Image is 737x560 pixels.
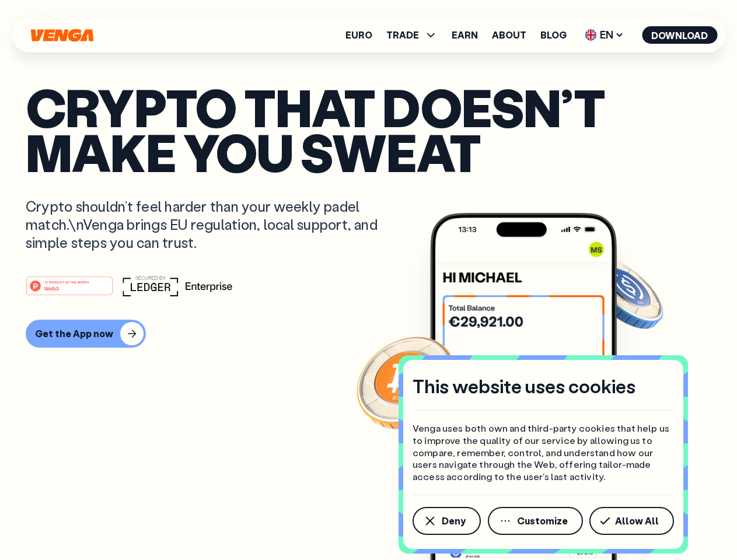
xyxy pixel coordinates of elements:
span: Allow All [615,516,659,526]
a: Get the App now [26,320,711,348]
a: About [492,30,526,40]
span: Customize [517,516,568,526]
p: Crypto shouldn’t feel harder than your weekly padel match.\nVenga brings EU regulation, local sup... [26,197,394,252]
h4: This website uses cookies [413,374,635,398]
tspan: #1 PRODUCT OF THE MONTH [44,280,89,283]
img: Bitcoin [354,330,459,435]
button: Customize [488,507,583,535]
span: EN [581,26,628,44]
button: Allow All [589,507,674,535]
button: Get the App now [26,320,146,348]
a: Euro [345,30,372,40]
tspan: Web3 [44,285,59,291]
button: Download [642,26,717,44]
span: TRADE [386,30,419,40]
a: Earn [452,30,478,40]
img: USDC coin [582,251,666,335]
p: Venga uses both own and third-party cookies that help us to improve the quality of our service by... [413,422,674,483]
span: TRADE [386,28,438,42]
span: Deny [442,516,466,526]
button: Deny [413,507,481,535]
a: #1 PRODUCT OF THE MONTHWeb3 [26,283,113,298]
a: Blog [540,30,567,40]
div: Get the App now [35,328,113,339]
svg: Home [29,29,95,42]
img: flag-uk [585,29,596,41]
p: Crypto that doesn’t make you sweat [26,85,711,174]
